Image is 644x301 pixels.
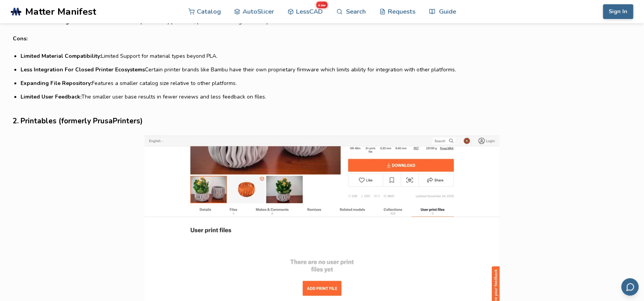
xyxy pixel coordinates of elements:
[621,278,639,296] button: Send feedback via email
[316,2,327,8] span: new
[21,52,101,60] strong: Limited Material Compatibility:
[21,18,94,25] strong: Enhanced Catalog Features:
[21,79,631,87] li: Features a smaller catalog size relative to other platforms.
[21,66,145,73] strong: Less Integration For Closed Printer Ecosystems
[13,115,631,127] h3: 2. Printables (formerly PrusaPrinters)
[21,66,631,74] li: Certain printer brands like Bambu have their own proprietary firmware which limits ability for in...
[25,6,96,17] span: Matter Manifest
[21,93,81,100] strong: Limited User Feedback:
[21,93,631,101] li: The smaller user base results in fewer reviews and less feedback on files.
[21,80,92,87] strong: Expanding File Repository:
[13,35,28,42] strong: Cons:
[21,52,631,60] li: Limited Support for material types beyond PLA.
[603,4,633,19] button: Sign In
